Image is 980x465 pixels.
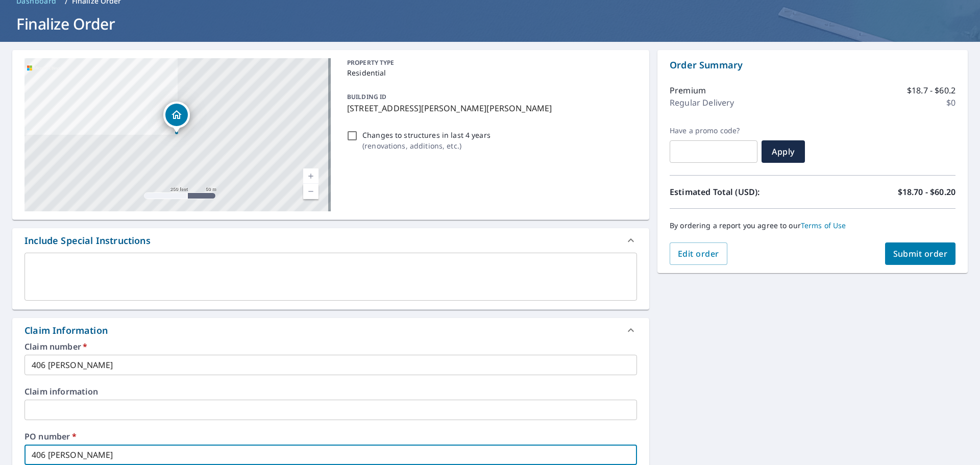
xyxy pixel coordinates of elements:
button: Submit order [885,242,956,265]
span: Edit order [678,248,719,259]
label: Claim information [24,387,637,396]
a: Current Level 17, Zoom Out [303,184,318,199]
p: [STREET_ADDRESS][PERSON_NAME][PERSON_NAME] [347,102,633,114]
p: ( renovations, additions, etc. ) [362,140,491,151]
div: Claim Information [12,318,649,342]
p: Estimated Total (USD): [670,186,813,198]
span: Submit order [893,248,948,259]
h1: Finalize Order [12,13,968,34]
label: PO number [24,432,637,440]
p: Regular Delivery [670,96,734,109]
p: $18.70 - $60.20 [898,186,955,198]
div: Claim Information [24,324,108,337]
p: BUILDING ID [347,92,386,101]
p: Order Summary [670,58,955,72]
label: Claim number [24,342,637,351]
p: $18.7 - $60.2 [907,84,955,96]
span: Apply [770,146,797,157]
p: Changes to structures in last 4 years [362,130,491,140]
p: Residential [347,67,633,78]
p: By ordering a report you agree to our [670,221,955,230]
p: Premium [670,84,706,96]
label: Have a promo code? [670,126,757,135]
button: Edit order [670,242,727,265]
div: Include Special Instructions [12,228,649,253]
a: Terms of Use [801,221,846,230]
div: Include Special Instructions [24,234,151,248]
a: Current Level 17, Zoom In [303,168,318,184]
p: $0 [946,96,955,109]
div: Dropped pin, building 1, Residential property, 406 Dean Dr Kennett Square, PA 19348 [163,102,190,133]
p: PROPERTY TYPE [347,58,633,67]
button: Apply [762,140,805,163]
